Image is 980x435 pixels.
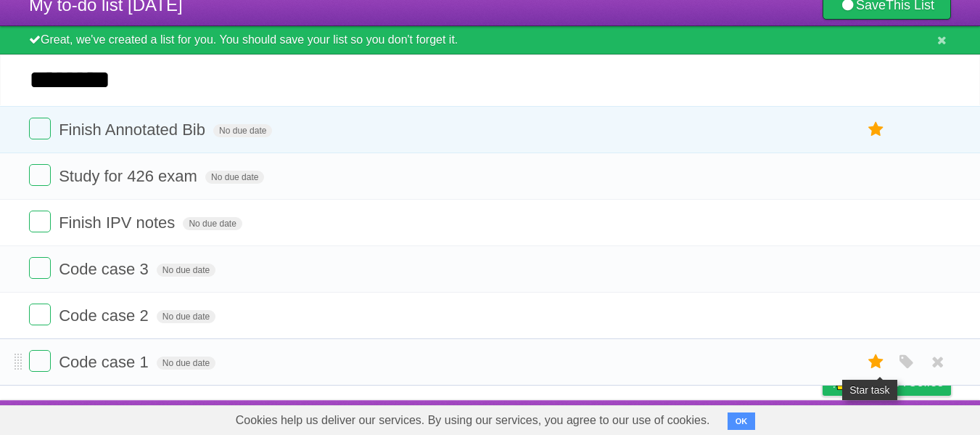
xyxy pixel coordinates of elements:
[862,118,890,142] label: Star task
[59,306,152,325] span: Code case 2
[59,167,201,185] span: Study for 426 exam
[213,124,272,137] span: No due date
[804,404,841,431] a: Privacy
[754,404,786,431] a: Terms
[221,406,725,435] span: Cookies help us deliver our services. By using our services, you agree to our use of cookies.
[157,310,215,323] span: No due date
[59,353,152,371] span: Code case 1
[853,370,944,395] span: Buy me a coffee
[29,211,51,232] label: Done
[29,164,51,186] label: Done
[728,412,756,430] button: OK
[59,214,178,232] span: Finish IPV notes
[678,404,736,431] a: Developers
[29,304,51,325] label: Done
[157,264,215,277] span: No due date
[59,260,152,278] span: Code case 3
[59,121,209,139] span: Finish Annotated Bib
[860,404,951,431] a: Suggest a feature
[29,350,51,372] label: Done
[862,350,890,374] label: Star task
[183,217,242,230] span: No due date
[630,404,660,431] a: About
[205,171,264,184] span: No due date
[157,357,215,370] span: No due date
[29,118,51,139] label: Done
[29,257,51,279] label: Done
